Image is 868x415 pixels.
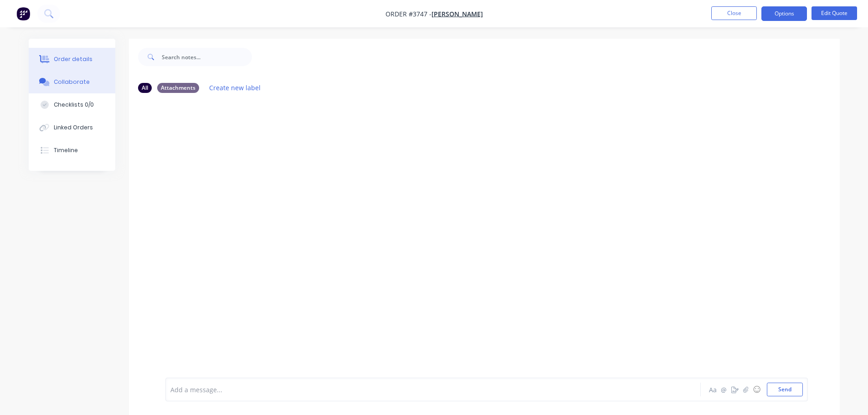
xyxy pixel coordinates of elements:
div: Timeline [54,146,78,154]
button: Create new label [205,82,266,94]
button: ☺ [751,384,762,395]
button: Send [767,383,803,396]
img: Factory [16,7,30,20]
button: Linked Orders [29,116,115,139]
div: Collaborate [54,78,90,86]
button: Order details [29,48,115,71]
button: Edit Quote [812,6,857,20]
button: Collaborate [29,71,115,93]
div: All [138,83,152,93]
div: Order details [54,55,92,63]
input: Search notes... [162,48,252,66]
span: Order #3747 - [385,10,431,18]
div: Attachments [157,83,199,93]
button: @ [719,384,729,395]
a: [PERSON_NAME] [431,10,483,18]
button: Aa [708,384,719,395]
div: Linked Orders [54,123,93,132]
button: Checklists 0/0 [29,93,115,116]
div: Checklists 0/0 [54,101,94,109]
button: Timeline [29,139,115,162]
button: Options [761,6,807,21]
button: Close [711,6,757,20]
